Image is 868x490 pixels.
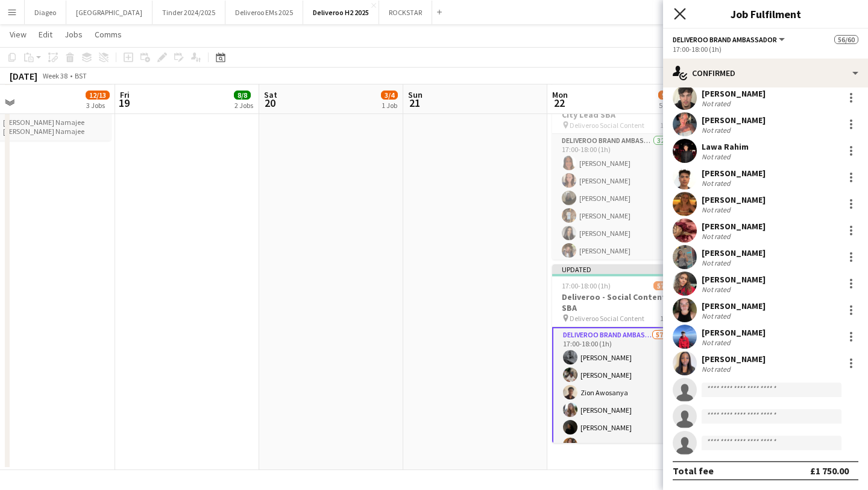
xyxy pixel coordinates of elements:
div: Not rated [702,311,733,320]
div: 17:00-18:00 (1h) [673,45,858,54]
div: 5 Jobs [659,101,685,110]
span: Fri [120,89,130,100]
div: Not rated [702,285,733,294]
button: [GEOGRAPHIC_DATA] [66,1,153,24]
div: 2 Jobs [234,101,253,110]
div: Total fee [673,465,714,477]
span: View [10,29,27,40]
div: 3 Jobs [86,101,109,110]
span: Mon [552,89,568,100]
a: Comms [90,27,127,42]
span: 56/60 [834,35,858,44]
div: [DATE] [10,70,37,82]
div: [PERSON_NAME] [702,247,766,258]
div: 1 Job [382,101,397,110]
button: Deliveroo Brand Ambassador [673,35,787,44]
app-job-card: Updated17:00-18:00 (1h)57/60Deliveroo - Social Content - SBA Deliveroo Social Content1 RoleDelive... [552,264,687,443]
div: [PERSON_NAME] [702,115,766,126]
div: Not rated [702,99,733,108]
div: [PERSON_NAME] [702,221,766,232]
div: Not rated [702,364,733,374]
div: [PERSON_NAME] [702,88,766,99]
div: [PERSON_NAME] [702,354,766,364]
a: View [5,27,31,42]
div: [PERSON_NAME] [702,301,766,311]
div: [PERSON_NAME] [702,274,766,285]
div: £1 750.00 [810,465,849,477]
div: Lawa Rahim [702,141,749,152]
div: Not rated [702,205,733,214]
span: Deliveroo Brand Ambassador [673,35,777,44]
span: 57/60 [653,281,678,290]
span: Jobs [64,29,83,40]
div: Not rated [702,179,733,188]
div: Not rated [702,152,733,161]
span: 93/100 [658,91,686,100]
h3: Job Fulfilment [663,6,868,22]
span: Sun [408,89,423,100]
div: BST [75,71,87,80]
div: Not rated [702,126,733,135]
div: Not rated [702,338,733,347]
div: [PERSON_NAME] [702,194,766,205]
span: 19 [118,96,130,110]
span: Sat [264,89,277,100]
button: Tinder 2024/2025 [153,1,225,24]
span: 17:00-18:00 (1h) [562,281,611,290]
div: Not rated [702,232,733,241]
span: 21 [406,96,423,110]
span: Deliveroo Social Content [570,121,644,130]
div: Not rated [702,258,733,267]
button: Diageo [25,1,66,24]
span: 20 [262,96,277,110]
button: Deliveroo H2 2025 [303,1,379,24]
button: ROCKSTAR [379,1,432,24]
a: Edit [34,27,57,42]
span: 3/4 [381,91,398,100]
span: Comms [95,29,122,40]
span: 8/8 [234,91,251,100]
span: Week 38 [40,71,70,80]
a: Jobs [60,27,87,42]
h3: Deliveroo - Social Content - SBA [552,291,687,313]
div: [PERSON_NAME] [702,327,766,338]
div: Confirmed [663,59,868,87]
span: 12/13 [86,91,110,100]
div: Updated [552,264,687,274]
div: [PERSON_NAME] [702,168,766,179]
span: 22 [550,96,568,110]
app-job-card: 17:00-18:00 (1h)32/32Deliveroo - Social Content - City Lead SBA Deliveroo Social Content1 RoleDel... [552,81,687,259]
span: Deliveroo Social Content [570,314,644,323]
span: Edit [39,29,52,40]
button: Deliveroo EMs 2025 [225,1,303,24]
span: 1 Role [660,121,678,130]
span: 1 Role [660,314,678,323]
